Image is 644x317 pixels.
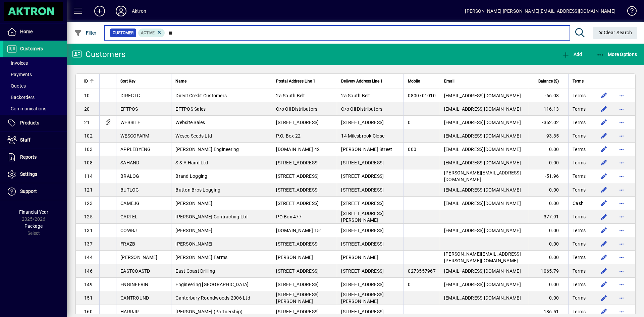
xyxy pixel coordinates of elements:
td: 0.00 [528,224,568,237]
span: P.O. Box 22 [276,133,301,139]
span: Sort Key [120,77,136,85]
td: 116.13 [528,102,568,116]
span: Quotes [7,83,26,89]
span: [STREET_ADDRESS] [341,120,384,125]
span: [STREET_ADDRESS] [341,282,384,287]
span: APPLEBYENG [120,147,151,152]
span: CANTROUND [120,295,149,301]
button: Edit [599,252,609,263]
button: Edit [599,211,609,222]
td: 0.00 [528,278,568,291]
span: Terms [573,241,586,247]
span: 108 [84,160,93,165]
span: [EMAIL_ADDRESS][DOMAIN_NAME] [444,120,521,125]
span: Cash [573,200,584,207]
span: Direct Credit Customers [175,93,227,98]
button: Edit [599,198,609,209]
button: Add [89,5,110,17]
span: Terms [573,106,586,112]
span: Terms [573,119,586,126]
span: [PERSON_NAME][EMAIL_ADDRESS][DOMAIN_NAME] [444,170,521,182]
span: 160 [84,309,93,314]
div: Mobile [408,77,436,85]
span: Mobile [408,77,420,85]
td: -362.02 [528,116,568,129]
span: PO Box 477 [276,214,302,219]
span: [STREET_ADDRESS] [276,173,319,179]
span: Customers [20,46,43,51]
span: 114 [84,173,93,179]
a: Communications [3,103,67,114]
button: More Options [595,48,639,60]
span: [PERSON_NAME] [175,201,212,206]
a: Quotes [3,80,67,92]
span: Terms [573,281,586,288]
span: FRAZB [120,241,135,247]
td: 0.00 [528,251,568,264]
span: EASTCOASTD [120,268,150,274]
span: Backorders [7,95,35,100]
a: Staff [3,132,67,149]
span: Customer [113,30,133,36]
span: [EMAIL_ADDRESS][DOMAIN_NAME] [444,160,521,165]
button: More options [616,171,627,181]
span: BRALOG [120,173,140,179]
span: Terms [573,254,586,261]
span: [EMAIL_ADDRESS][DOMAIN_NAME] [444,93,521,98]
span: 121 [84,187,93,193]
button: Edit [599,130,609,141]
button: More options [616,90,627,101]
span: [STREET_ADDRESS] [341,173,384,179]
span: [STREET_ADDRESS] [276,309,319,314]
span: [PERSON_NAME] [341,255,378,260]
span: [STREET_ADDRESS] [341,160,384,165]
button: More options [616,266,627,276]
span: Balance ($) [538,77,559,85]
span: Clear Search [598,30,632,35]
td: 0.00 [528,156,568,169]
span: 144 [84,255,93,260]
span: Wesco Seeds Ltd [175,133,212,139]
span: Filter [74,30,97,36]
span: [DOMAIN_NAME] 42 [276,147,320,152]
span: 123 [84,201,93,206]
button: More options [616,144,627,155]
span: Add [562,52,582,57]
button: Edit [599,306,609,317]
button: More options [616,239,627,249]
a: Products [3,115,67,131]
span: [EMAIL_ADDRESS][DOMAIN_NAME] [444,295,521,301]
span: Terms [573,146,586,153]
span: Terms [573,173,586,179]
span: [EMAIL_ADDRESS][DOMAIN_NAME] [444,187,521,193]
button: More options [616,306,627,317]
a: Backorders [3,92,67,103]
span: More Options [596,52,637,57]
span: C/o Oil Distributors [276,106,317,112]
button: More options [616,157,627,168]
span: Package [24,223,43,229]
span: [STREET_ADDRESS] [341,268,384,274]
span: [DOMAIN_NAME] 151 [276,228,322,233]
span: 14 Milesbrook Close [341,133,384,139]
span: 0273557967 [408,268,436,274]
span: [PERSON_NAME] Contracting Ltd [175,214,248,219]
button: Edit [599,90,609,101]
a: Reports [3,149,67,166]
a: Knowledge Base [622,1,636,23]
span: HARRJR [120,309,139,314]
span: 0 [408,120,411,125]
span: [STREET_ADDRESS] [276,282,319,287]
span: [STREET_ADDRESS] [276,201,319,206]
span: 149 [84,282,93,287]
span: BUTLOG [120,187,139,193]
mat-chip: Activation Status: Active [138,29,165,37]
td: -51.96 [528,169,568,183]
td: 0.00 [528,183,568,197]
span: Delivery Address Line 1 [341,77,383,85]
span: Active [141,31,155,35]
span: 000 [408,147,416,152]
span: Button Bros Logging [175,187,220,193]
button: More options [616,211,627,222]
span: [PERSON_NAME] Engineering [175,147,239,152]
